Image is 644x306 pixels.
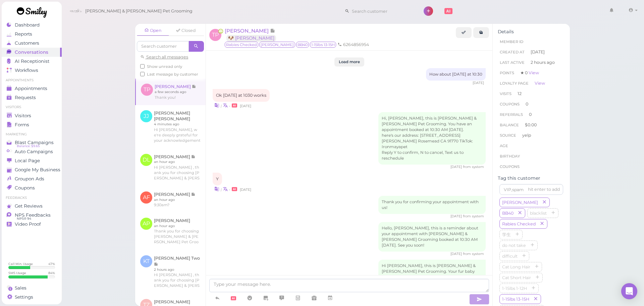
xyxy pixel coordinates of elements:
span: Balance [500,123,520,127]
a: Groupon Ads [2,174,62,183]
span: Dashboard [15,22,40,28]
li: Feedbacks [2,195,62,200]
span: from system [463,252,484,256]
span: Balance: $9.65 [17,143,40,149]
a: Appointments [2,84,62,93]
li: Appointments [2,78,62,83]
div: • [213,102,486,109]
span: Coupons [500,102,520,106]
span: 05/16/2025 12:55pm [450,214,463,218]
a: Get Reviews [2,202,62,211]
span: do not take [501,243,527,248]
input: Last message by customer [140,72,145,76]
div: Tag this customer [498,175,565,181]
li: 0 [498,99,565,110]
span: Visitors [15,113,31,119]
span: Reports [15,31,32,37]
a: Settings [2,293,62,302]
a: View [529,70,539,75]
a: Open [137,26,169,36]
i: | [221,187,222,192]
span: Source [500,133,516,138]
span: Local Page [15,158,40,164]
div: Hello, [PERSON_NAME], this is a reminder about your appointment with [PERSON_NAME] & [PERSON_NAME... [378,222,486,252]
a: [PERSON_NAME] 🐶 [PERSON_NAME] [225,28,279,41]
span: 05/16/2025 12:10pm [473,81,484,85]
a: Reports [2,30,62,39]
a: Visitors [2,111,62,120]
div: Y [213,173,222,185]
span: ★ 0 [520,70,539,75]
span: Workflows [15,68,38,73]
a: Closed [170,26,202,36]
span: Referrals [500,112,523,117]
span: 学生 [501,232,512,237]
a: Dashboard [2,20,62,30]
a: AI Receptionist [2,57,62,66]
a: View [535,81,545,86]
a: 🐶 [PERSON_NAME] [226,35,276,41]
span: NPS Feedbacks [15,212,51,218]
div: 47 % [48,262,55,266]
a: Sales [2,283,62,293]
li: 6264856954 [336,42,371,48]
div: • [213,185,486,192]
span: Loyalty page [500,81,529,86]
span: Cat Short Hair [501,275,532,280]
span: Coupons [15,185,35,191]
li: Marketing [2,132,62,137]
input: Search customer [137,41,189,52]
span: [PERSON_NAME] [225,28,270,34]
span: age [500,143,508,148]
span: Show unread only [147,64,182,69]
span: [PERSON_NAME] & [PERSON_NAME] Pet Grooming [85,2,193,20]
span: Last message by customer [147,72,198,77]
span: Requests [15,95,36,100]
span: 2 hours ago [531,59,555,65]
div: Ok [DATE] at 1030 works [213,89,270,102]
span: blacklist [529,211,548,216]
input: Show unread only [140,64,145,69]
span: [PERSON_NAME] [259,42,295,48]
i: | [221,104,222,108]
span: Appointments [15,86,47,91]
span: Rabies Checked [225,42,258,48]
a: Workflows [2,66,62,75]
span: AI Receptionist [15,58,49,64]
div: Details [498,29,565,35]
a: Customers [2,39,62,48]
span: Cat Long Hair [501,264,532,269]
span: Blast Campaigns [15,140,54,145]
span: Coupons [500,164,520,169]
div: hit enter to add [528,186,560,192]
span: Google My Business [15,167,60,173]
span: 05/19/2025 10:26am [450,252,463,256]
li: 12 [498,88,565,99]
li: Visitors [2,105,62,110]
div: 84 % [48,271,55,275]
span: 05/16/2025 12:55pm [240,187,251,192]
span: 05/16/2025 12:21pm [450,165,463,169]
div: Thank you for confirming your appointment with us! [378,196,486,214]
span: Customers [15,40,39,46]
span: Birthday [500,154,520,159]
span: 1-15lbs 1-12H [501,286,528,291]
span: Video Proof [15,221,41,227]
a: Google My Business [2,165,62,174]
a: Conversations [2,48,62,57]
span: [PERSON_NAME] [501,200,539,205]
span: Created At [500,50,525,54]
div: SMS Usage [8,271,26,275]
a: Requests [2,93,62,102]
span: Conversations [15,49,48,55]
span: Sales [15,285,26,291]
span: Points [500,71,514,75]
span: 1-15lbs 13-15H [501,297,531,302]
span: NPS® 94 [17,216,31,221]
span: Groupon Ads [15,176,44,182]
span: Visits [500,91,512,96]
a: Coupons [2,183,62,192]
a: Blast Campaigns Balance: $9.65 [2,138,62,147]
div: Hi [PERSON_NAME], this is [PERSON_NAME] & [PERSON_NAME] Pet Grooming. Your fur baby is/are ready ... [378,260,486,295]
li: 0 [498,109,565,120]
